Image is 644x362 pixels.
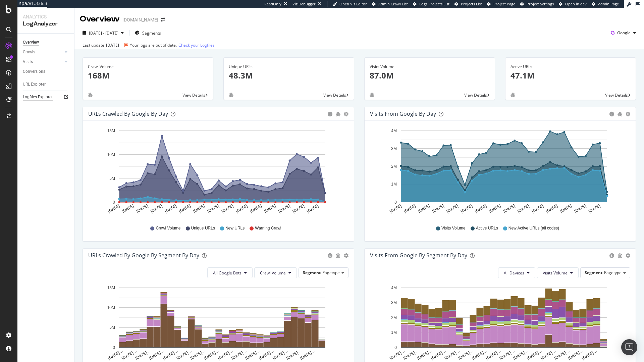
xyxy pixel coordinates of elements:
div: Active URLs [511,64,631,70]
div: bug [229,93,233,97]
svg: A chart. [88,283,346,361]
text: 4M [391,286,397,290]
a: Open Viz Editor [333,1,367,7]
a: Logfiles Explorer [23,94,69,101]
a: Overview [23,39,69,46]
text: [DATE] [192,203,206,214]
span: Crawl Volume [156,225,180,231]
div: Visits [23,58,33,65]
div: bug [370,93,374,97]
text: [DATE] [531,203,544,214]
a: Check your Logfiles [178,42,215,48]
div: bug [511,93,515,97]
text: 0 [113,200,115,205]
div: Unique URLs [229,64,349,70]
span: Crawl Volume [260,270,286,276]
text: 5M [109,176,115,181]
span: Warning Crawl [255,225,281,231]
text: 1M [391,182,397,187]
span: Pagetype [322,270,340,275]
text: [DATE] [460,203,473,214]
div: Last update [83,42,215,48]
span: Project Settings [527,1,554,6]
div: gear [626,112,630,116]
span: All Devices [504,270,524,276]
a: Project Page [487,1,515,7]
span: Segment [303,270,321,275]
a: Crawls [23,49,63,56]
div: bug [88,93,93,97]
div: bug [618,112,622,116]
span: Visits Volume [441,225,466,231]
text: 15M [107,128,115,133]
text: 3M [391,146,397,151]
span: Pagetype [604,270,622,275]
span: Project Page [493,1,515,6]
svg: A chart. [370,126,628,219]
span: Google [617,30,631,36]
div: Visits from Google by day [370,110,436,117]
text: [DATE] [446,203,459,214]
a: Projects List [454,1,482,7]
text: [DATE] [389,203,402,214]
button: All Google Bots [207,267,253,278]
span: View Details [323,92,346,98]
a: Project Settings [520,1,554,7]
div: LogAnalyzer [23,20,69,28]
text: [DATE] [559,203,573,214]
button: [DATE] - [DATE] [80,28,126,38]
div: Analytics [23,13,69,20]
p: 48.3M [229,70,349,81]
span: Admin Page [598,1,619,6]
text: [DATE] [121,203,135,214]
text: 0 [113,345,115,350]
div: URLs Crawled by Google By Segment By Day [88,252,199,259]
div: gear [626,253,630,258]
text: [DATE] [164,203,177,214]
text: 0 [394,200,397,205]
text: 10M [107,152,115,157]
a: Logs Projects List [413,1,449,7]
div: Open Intercom Messenger [621,339,637,355]
a: URL Explorer [23,81,69,88]
span: Open Viz Editor [339,1,367,6]
span: Segments [142,30,161,36]
text: [DATE] [107,203,120,214]
text: [DATE] [574,203,587,214]
a: Visits [23,58,63,65]
div: gear [344,112,348,116]
div: Crawl Volume [88,64,208,70]
text: 4M [391,128,397,133]
text: [DATE] [517,203,530,214]
text: [DATE] [502,203,516,214]
text: 1M [391,330,397,335]
text: [DATE] [417,203,431,214]
text: 2M [391,164,397,169]
button: All Devices [498,267,535,278]
button: Crawl Volume [254,267,297,278]
text: 3M [391,300,397,305]
text: [DATE] [588,203,601,214]
div: circle-info [609,112,614,116]
button: Google [608,28,639,38]
div: bug [336,253,340,258]
div: URLs Crawled by Google by day [88,110,168,117]
text: [DATE] [278,203,291,214]
div: arrow-right-arrow-left [161,17,165,22]
div: Conversions [23,68,45,75]
div: Overview [80,13,120,25]
div: circle-info [609,253,614,258]
span: Logs Projects List [419,1,449,6]
text: 0 [394,345,397,350]
text: [DATE] [221,203,234,214]
div: ReadOnly: [264,1,282,7]
text: [DATE] [474,203,487,214]
div: bug [336,112,340,116]
div: [DATE] [106,42,119,48]
svg: A chart. [370,283,628,361]
div: Crawls [23,49,35,56]
text: [DATE] [235,203,248,214]
span: Visits Volume [543,270,568,276]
